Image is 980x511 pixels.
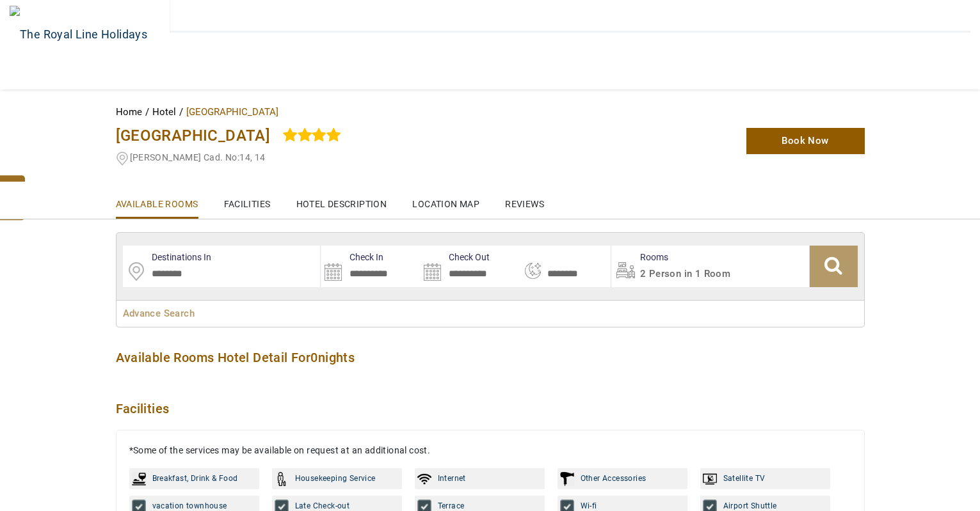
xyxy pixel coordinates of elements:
[723,501,777,510] span: Airport Shuttle
[129,443,851,458] p: *Some of the services may be available on request at an additional cost.
[703,472,717,486] img: satellite-tv(1).png
[321,251,383,263] label: Check In
[123,308,195,319] a: Advance Search
[581,501,597,510] span: Wi-fi
[417,472,431,486] img: Wi-fi.png
[116,182,198,219] a: Available Rooms
[746,128,865,154] a: Book Now
[505,182,544,217] a: Reviews
[116,401,865,417] h2: Facilities
[640,268,730,279] span: 2 Person in 1 Room
[296,182,387,217] a: Hotel Description
[186,102,278,122] li: [GEOGRAPHIC_DATA]
[152,106,179,118] a: Hotel
[581,474,647,483] span: Other Accessories
[152,501,227,510] span: vacation townhouse
[116,350,865,366] h2: Available Rooms Hotel Detail For nights
[132,472,146,486] img: Food%20and%20Drink.png
[123,251,211,263] label: Destinations In
[116,127,271,145] span: [GEOGRAPHIC_DATA]
[611,251,668,263] label: Rooms
[438,474,466,483] span: Internet
[295,474,376,483] span: Housekeeping Service
[438,501,465,510] span: Terrace
[295,501,350,510] span: Late Check-out
[412,182,479,217] a: Location Map
[224,182,271,217] a: Facilities
[130,152,266,162] span: [PERSON_NAME] Cad. No:14, 14
[116,106,145,118] a: Home
[152,474,238,483] span: Breakfast, Drink & Food
[275,472,289,486] img: Housekeeping%20Service.png
[560,472,574,486] img: Other%20Accessories%20Hair%20Dyer.png
[723,474,766,483] span: Satellite TV
[10,6,147,63] img: The Royal Line Holidays
[420,251,490,263] label: Check Out
[310,350,317,365] span: 0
